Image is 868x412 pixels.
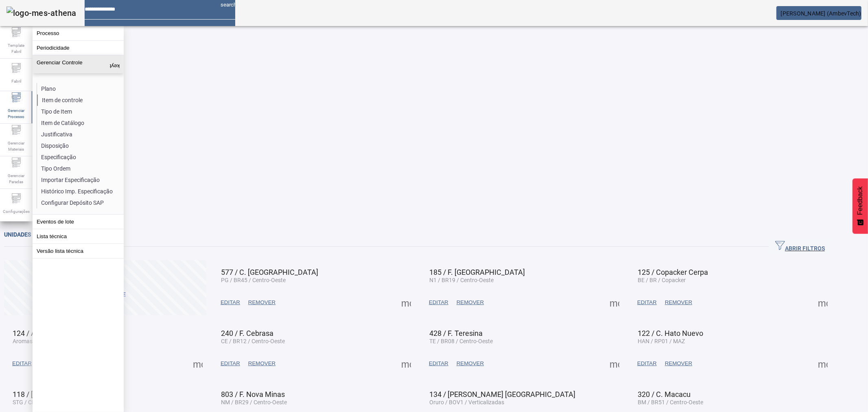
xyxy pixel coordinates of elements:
[638,338,685,344] span: HAN / RP01 / MAZ
[399,295,413,310] button: Mais
[429,329,483,337] span: 428 / F. Teresina
[221,338,285,344] span: CE / BR12 / Centro-Oeste
[638,399,703,405] span: BM / BR51 / Centro-Oeste
[248,359,275,368] span: REMOVER
[37,117,123,129] li: Item de Catálogo
[33,215,124,229] button: Eventos de lote
[453,295,488,310] button: REMOVER
[244,295,280,310] button: REMOVER
[9,76,24,87] span: Fabril
[607,295,622,310] button: Mais
[637,298,657,307] span: EDITAR
[425,295,453,310] button: EDITAR
[37,186,123,197] li: Histórico Imp. Especificação
[857,186,864,215] span: Feedback
[425,356,453,371] button: EDITAR
[33,244,124,258] button: Versão lista técnica
[638,329,703,337] span: 122 / C. Hato Nuevo
[607,356,622,371] button: Mais
[7,7,77,20] img: logo-mes-athena
[638,268,708,276] span: 125 / Copacker Cerpa
[33,229,124,243] button: Lista técnica
[4,40,28,57] span: Template Fabril
[248,298,275,307] span: REMOVER
[110,59,120,69] mat-icon: keyboard_arrow_up
[633,295,661,310] button: EDITAR
[665,298,692,307] span: REMOVER
[13,399,57,405] span: STG / CL01 / ABC
[221,390,285,399] span: 803 / F. Nova Minas
[221,268,318,276] span: 577 / C. [GEOGRAPHIC_DATA]
[429,298,448,307] span: EDITAR
[637,359,657,368] span: EDITAR
[633,356,661,371] button: EDITAR
[853,178,868,234] button: Feedback - Mostrar pesquisa
[221,329,273,337] span: 240 / F. Cebrasa
[216,356,244,371] button: EDITAR
[429,399,504,405] span: Oruro / BOV1 / Verticalizadas
[12,359,32,368] span: EDITAR
[37,83,123,94] li: Plano
[4,105,28,122] span: Gerenciar Processo
[190,356,205,371] button: Mais
[216,295,244,310] button: EDITAR
[221,277,286,283] span: PG / BR45 / Centro-Oeste
[816,356,830,371] button: Mais
[33,41,124,55] button: Periodicidade
[661,295,696,310] button: REMOVER
[221,298,240,307] span: EDITAR
[661,356,696,371] button: REMOVER
[769,239,831,254] button: ABRIR FILTROS
[13,329,104,337] span: 124 / Aromas Verticalizadas
[429,390,575,399] span: 134 / [PERSON_NAME] [GEOGRAPHIC_DATA]
[816,295,830,310] button: Mais
[37,174,123,186] li: Importar Especificação
[37,151,123,163] li: Especificação
[37,129,123,140] li: Justificativa
[221,399,287,405] span: NM / BR29 / Centro-Oeste
[37,106,123,117] li: Tipo de Item
[37,94,123,106] li: Item de controle
[457,298,484,307] span: REMOVER
[429,359,448,368] span: EDITAR
[638,277,686,283] span: BE / BR / Copacker
[37,197,123,208] li: Configurar Depósito SAP
[13,390,87,399] span: 118 / [PERSON_NAME]
[244,356,280,371] button: REMOVER
[221,359,240,368] span: EDITAR
[453,356,488,371] button: REMOVER
[457,359,484,368] span: REMOVER
[4,138,28,155] span: Gerenciar Materiais
[33,26,124,40] button: Processo
[429,268,525,276] span: 185 / F. [GEOGRAPHIC_DATA]
[429,338,493,344] span: TE / BR08 / Centro-Oeste
[775,241,825,253] span: ABRIR FILTROS
[429,277,494,283] span: N1 / BR19 / Centro-Oeste
[13,338,92,344] span: Aromas / BRV1 / Verticalizadas
[4,231,31,238] span: Unidades
[4,260,206,315] button: Criar unidade
[4,170,28,187] span: Gerenciar Paradas
[0,206,32,217] span: Configurações
[781,10,861,17] span: [PERSON_NAME] (AmbevTech)
[638,390,691,399] span: 320 / C. Macacu
[8,356,36,371] button: EDITAR
[399,356,413,371] button: Mais
[33,55,124,73] button: Gerenciar Controle
[665,359,692,368] span: REMOVER
[37,163,123,174] li: Tipo Ordem
[37,140,123,151] li: Disposição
